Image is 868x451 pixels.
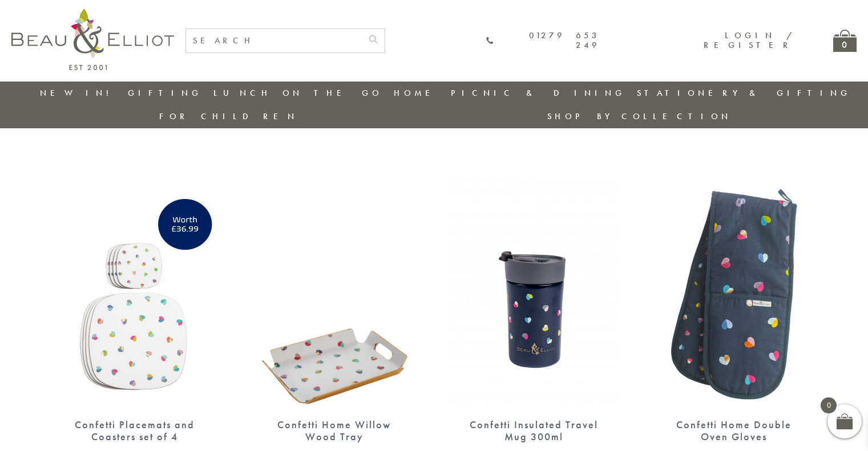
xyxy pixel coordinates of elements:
span: 0 [821,397,837,413]
a: For Children [159,111,298,122]
a: 0 [833,30,857,52]
img: Confetti Home Double Oven Gloves [645,180,822,408]
a: Lunch On The Go [213,87,382,99]
a: Login / Register [704,30,793,51]
input: SEARCH [186,29,362,52]
div: Confetti Placemats and Coasters set of 4 [66,419,203,442]
img: Confetti Placemats and Coasters set of 4 [46,180,223,408]
img: Confetti Home Willow Wood Tray [246,180,423,408]
div: Confetti Insulated Travel Mug 300ml [466,419,603,442]
a: 01279 653 249 [486,31,600,51]
img: Confetti Insulated Travel Mug 350ml [446,180,623,408]
a: Stationery & Gifting [637,87,851,99]
a: New in! [40,87,116,99]
a: Gifting [128,87,202,99]
a: Home [394,87,439,99]
img: logo [11,9,174,70]
a: Shop by collection [547,111,732,122]
div: Confetti Home Willow Wood Tray [266,419,403,442]
a: Picnic & Dining [451,87,625,99]
div: Confetti Home Double Oven Gloves [665,419,802,442]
